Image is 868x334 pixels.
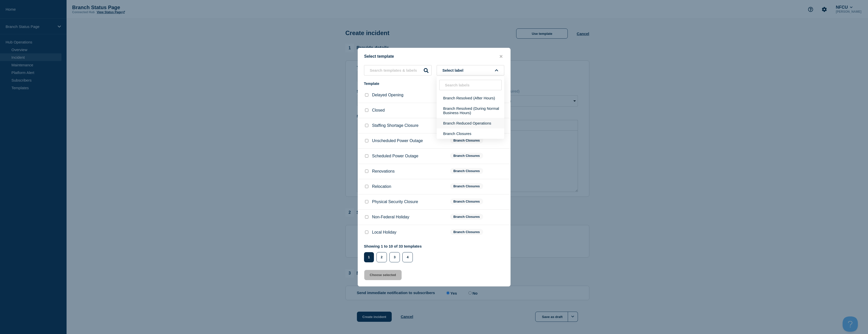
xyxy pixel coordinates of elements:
[450,183,483,189] span: Branch Closures
[450,153,483,159] span: Branch Closures
[372,123,419,128] p: Staffing Shortage Closure
[437,103,504,118] button: Branch Resolved (During Normal Business Hours)
[372,230,397,235] p: Local Holiday
[364,252,374,262] button: 1
[372,108,385,113] p: Closed
[439,80,502,90] input: Search labels
[365,154,368,158] input: Scheduled Power Outage checkbox
[450,199,483,204] span: Branch Closures
[498,54,504,59] button: close button
[358,54,510,59] div: Select template
[372,169,395,174] p: Renovations
[376,252,387,262] button: 2
[450,214,483,220] span: Branch Closures
[389,252,400,262] button: 3
[372,139,423,143] p: Unscheduled Power Outage
[372,200,418,204] p: Physical Security Closure
[365,93,368,97] input: Delayed Opening checkbox
[372,93,404,97] p: Delayed Opening
[450,168,483,174] span: Branch Closures
[402,252,413,262] button: 4
[437,128,504,139] button: Branch Closures
[372,154,418,158] p: Scheduled Power Outage
[365,200,368,203] input: Physical Security Closure checkbox
[437,65,504,75] button: Select label
[443,68,466,72] span: Select label
[364,270,402,280] button: Choose selected
[365,185,368,188] input: Relocation checkbox
[372,184,391,189] p: Relocation
[364,65,432,75] input: Search templates & labels
[365,139,368,142] input: Unscheduled Power Outage checkbox
[364,82,445,86] div: Template
[450,229,483,235] span: Branch Closures
[365,215,368,219] input: Non-Federal Holiday checkbox
[365,170,368,173] input: Renovations checkbox
[437,118,504,128] button: Branch Reduced Operations
[372,215,409,219] p: Non-Federal Holiday
[365,124,368,127] input: Staffing Shortage Closure checkbox
[450,138,483,143] span: Branch Closures
[365,109,368,112] input: Closed checkbox
[437,93,504,103] button: Branch Resolved (After Hours)
[365,231,368,234] input: Local Holiday checkbox
[364,244,422,248] p: Showing 1 to 10 of 33 templates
